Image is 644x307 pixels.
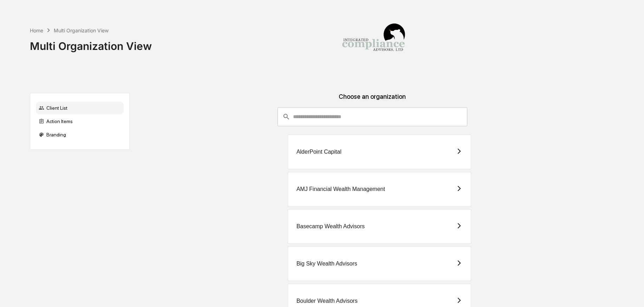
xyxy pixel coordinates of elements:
div: Home [30,27,43,33]
div: Multi Organization View [30,34,152,52]
div: Branding [36,128,124,141]
div: AlderPoint Capital [297,149,341,155]
div: Boulder Wealth Advisors [297,298,358,304]
div: Multi Organization View [54,27,109,33]
div: Client List [36,102,124,114]
img: Integrated Compliance Advisors [338,6,409,76]
div: AMJ Financial Wealth Management [297,186,385,192]
div: Action Items [36,115,124,128]
div: consultant-dashboard__filter-organizations-search-bar [278,107,467,126]
div: Basecamp Wealth Advisors [297,223,365,230]
div: Choose an organization [135,93,610,107]
div: Big Sky Wealth Advisors [297,261,357,267]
